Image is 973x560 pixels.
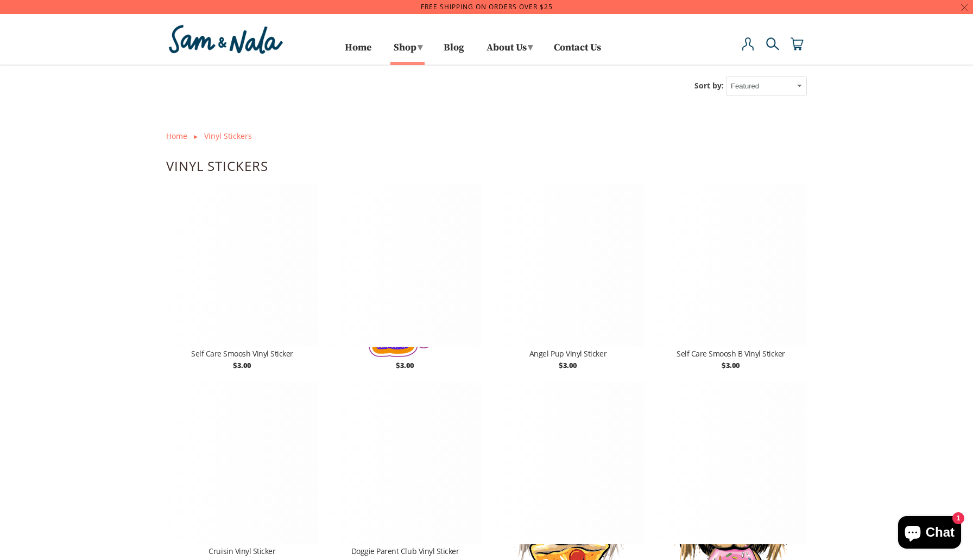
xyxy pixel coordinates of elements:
a: Free Shipping on orders over $25 [421,2,553,11]
label: Sort by: [694,80,724,91]
h1: Vinyl Stickers [166,154,807,176]
span: ▾ [418,41,422,54]
a: Vinyl Stickers [204,131,252,141]
a: Home [345,44,371,62]
a: Home [166,131,187,141]
img: or.png [194,135,198,139]
span: Self Care Smoosh B Vinyl Sticker [677,348,785,360]
span: Cruisin Vinyl Sticker [208,545,275,557]
span: Doggie Parent Club Vinyl Sticker [351,545,459,557]
img: user-icon [742,37,755,50]
a: My Account [742,37,755,62]
span: ▾ [528,41,533,54]
span: Angel Pup Vinyl Sticker [529,348,606,360]
a: Better Together Vinyl Sticker Better Together Vinyl Sticker $3.00 [329,184,481,374]
span: $3.00 [396,360,414,370]
span: Self Care Smoosh Vinyl Sticker [191,348,293,360]
img: cart-icon [791,37,804,50]
inbox-online-store-chat: Shopify online store chat [895,516,964,551]
a: Blog [444,44,464,62]
img: search-icon [766,37,779,50]
img: Sam & Nala [166,22,286,56]
a: About Us▾ [483,38,535,62]
span: $3.00 [722,360,740,370]
span: $3.00 [233,360,251,370]
span: $3.00 [559,360,577,370]
a: Self Care Smoosh B Vinyl Sticker Self Care Smoosh B Vinyl Sticker $3.00 [655,184,807,374]
a: Self Care Smoosh Vinyl Sticker Self Care Smoosh Vinyl Sticker $3.00 [166,184,318,374]
a: Search [766,37,779,62]
a: Contact Us [554,44,601,62]
a: Shop▾ [390,38,425,62]
a: Angel Pup Vinyl Sticker Angel Pup Vinyl Sticker $3.00 [492,184,644,374]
